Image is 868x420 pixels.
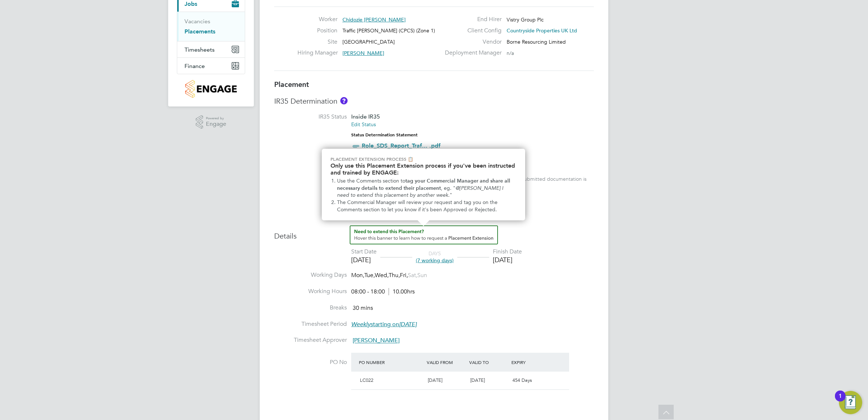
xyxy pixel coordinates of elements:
[274,271,347,279] label: Working Days
[184,63,205,69] span: Finance
[351,321,370,328] em: Weekly
[274,320,347,328] label: Timesheet Period
[274,304,347,312] label: Breaks
[274,359,347,366] label: PO No
[274,113,347,121] label: IR35 Status
[297,38,337,46] label: Site
[351,256,377,264] div: [DATE]
[206,121,226,127] span: Engage
[330,162,516,176] h2: Only use this Placement Extension process if you've been instructed and trained by ENGAGE:
[839,391,862,414] button: Open Resource Center, 1 new notification
[389,288,415,295] span: 10.00hrs
[510,356,552,369] div: Expiry
[425,356,467,369] div: Valid From
[412,250,457,263] div: DAYS
[441,185,455,191] span: , eg. "
[351,321,417,328] span: starting on
[351,113,380,120] span: Inside IR35
[274,80,309,89] b: Placement
[274,225,594,241] h3: Details
[342,50,384,56] span: [PERSON_NAME]
[177,80,245,98] a: Go to home page
[350,225,498,244] button: How to extend a Placement?
[337,199,516,213] li: The Commercial Manager will review your request and tag you on the Comments section to let you kn...
[360,377,373,383] span: LC022
[351,288,415,296] div: 08:00 - 18:00
[441,49,502,57] label: Deployment Manager
[353,304,373,312] span: 30 mins
[184,0,197,7] span: Jobs
[467,356,510,369] div: Valid To
[330,156,516,162] p: Placement Extension Process 📋
[507,50,514,56] span: n/a
[206,115,226,121] span: Powered by
[184,28,215,35] a: Placements
[364,272,375,279] span: Tue,
[342,39,395,45] span: [GEOGRAPHIC_DATA]
[493,248,522,256] div: Finish Date
[351,248,377,256] div: Start Date
[839,396,842,405] div: 1
[274,158,347,166] label: IR35 Risk
[342,27,435,34] span: Traffic [PERSON_NAME] (CPCS) (Zone 1)
[274,288,347,295] label: Working Hours
[184,46,215,53] span: Timesheets
[408,272,417,279] span: Sat,
[417,272,427,279] span: Sun
[297,27,337,35] label: Position
[470,377,485,383] span: [DATE]
[353,337,399,344] span: [PERSON_NAME]
[185,80,236,98] img: countryside-properties-logo-retina.png
[351,272,364,279] span: Mon,
[400,272,408,279] span: Fri,
[399,321,417,328] em: [DATE]
[507,16,544,23] span: Vistry Group Plc
[441,16,502,23] label: End Hirer
[337,178,405,184] span: Use the Comments section to
[351,121,376,128] a: Edit Status
[322,149,525,220] div: Need to extend this Placement? Hover this banner.
[416,257,454,264] span: (7 working days)
[297,16,337,23] label: Worker
[512,377,532,383] span: 454 Days
[340,97,348,104] button: About IR35
[337,185,505,199] em: @[PERSON_NAME] I need to extend this placement by another week.
[351,132,418,137] strong: Status Determination Statement
[450,192,452,198] span: "
[507,27,577,34] span: Countryside Properties UK Ltd
[274,96,594,106] h3: IR35 Determination
[441,38,502,46] label: Vendor
[507,39,566,45] span: Borne Resourcing Limited
[389,272,400,279] span: Thu,
[441,27,502,35] label: Client Config
[184,18,210,25] a: Vacancies
[297,49,337,57] label: Hiring Manager
[342,16,406,23] span: Chidozie [PERSON_NAME]
[428,377,442,383] span: [DATE]
[493,256,522,264] div: [DATE]
[375,272,389,279] span: Wed,
[362,142,441,149] a: Role_SDS_Report_Traf... .pdf
[274,336,347,344] label: Timesheet Approver
[357,356,425,369] div: PO Number
[337,178,512,191] strong: tag your Commercial Manager and share all necessary details to extend their placement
